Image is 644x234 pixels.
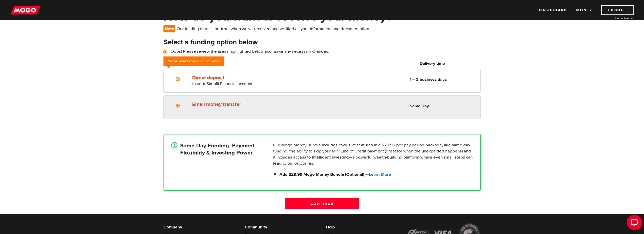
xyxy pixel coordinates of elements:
div: ! [171,142,177,148]
h3: Select a funding option below [163,38,481,46]
h6: Help [326,224,400,230]
span: Note [163,25,175,32]
input: Continue [285,198,359,209]
b: Same Day [410,103,429,109]
a: Logout [601,5,634,15]
input: Add $29.99 Mogo Money Bundle (Optional) &mdash; <a id="loan_application_mini_bundle_learn_more" h... [273,171,279,178]
a: Dashboard [539,5,567,15]
p: Our Mogo Money Bundle includes exclusive features in a $29.99 per pay period package, like same d... [273,142,473,166]
h4: Same-Day Funding, Payment Flexibility & Investing Power [180,142,254,156]
label: Email money transfer [192,101,309,107]
h1: How do you want to receive your money? [163,10,481,23]
a: Money [576,5,592,15]
a: Lender licences [596,16,634,20]
h6: Funding options [192,61,309,67]
span: to your Simplii Financial account [192,81,252,87]
p: Oops! Please review the areas highlighted below and make any necessary changes. [163,48,481,54]
h6: Company [163,224,237,230]
iframe: LiveChat chat widget [623,213,644,234]
h6: Community [245,224,318,230]
img: mogo_logo-11ee424be714fa7cbb0f0f49df9e16ec.png [10,5,40,15]
h6: Delivery time [386,61,479,67]
label: Direct deposit [192,75,309,81]
a: Learn More [369,172,391,177]
b: 1 – 3 business days [410,77,447,82]
p: Our funding times start from when we've received and verified all your information and documentat... [163,25,372,32]
div: Please select your funding option [163,56,224,66]
label: Add $29.99 Mogo Money Bundle (Optional) — [279,171,473,178]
